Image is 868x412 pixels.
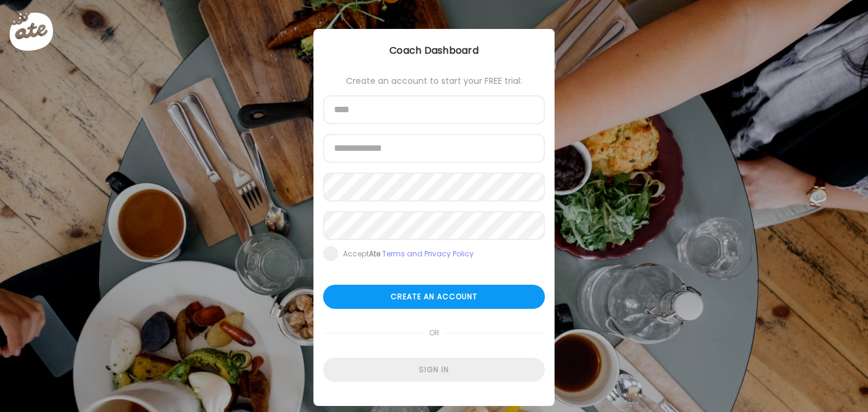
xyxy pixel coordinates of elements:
[343,249,474,259] div: Accept
[424,321,444,345] span: or
[323,358,545,382] div: Sign in
[323,285,545,309] div: Create an account
[313,43,555,58] div: Coach Dashboard
[382,249,474,259] a: Terms and Privacy Policy
[369,249,380,259] b: Ate
[323,76,545,86] div: Create an account to start your FREE trial:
